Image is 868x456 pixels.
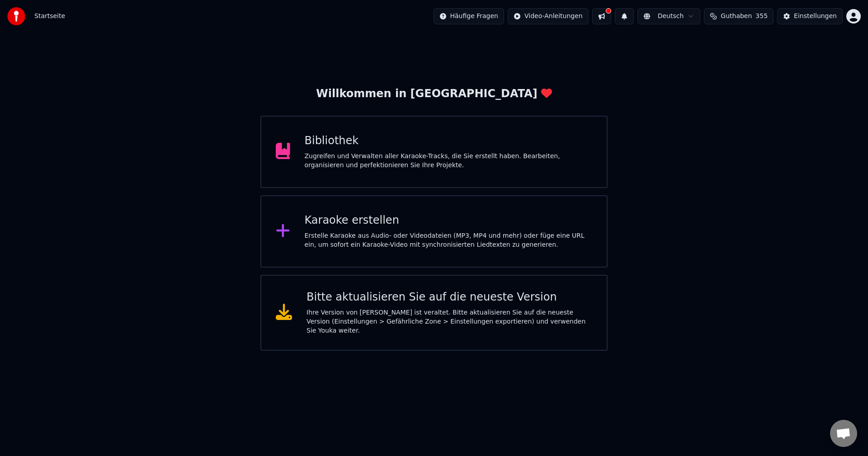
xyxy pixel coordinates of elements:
span: Guthaben [721,12,752,21]
span: 355 [755,12,768,21]
div: Bitte aktualisieren Sie auf die neueste Version [307,290,592,305]
a: Chat öffnen [830,420,857,447]
nav: breadcrumb [34,12,65,21]
button: Video-Anleitungen [508,8,589,24]
img: youka [7,7,25,25]
div: Erstelle Karaoke aus Audio- oder Videodateien (MP3, MP4 und mehr) oder füge eine URL ein, um sofo... [305,231,593,249]
div: Zugreifen und Verwalten aller Karaoke-Tracks, die Sie erstellt haben. Bearbeiten, organisieren un... [305,152,593,170]
button: Häufige Fragen [434,8,505,24]
button: Guthaben355 [704,8,774,24]
div: Karaoke erstellen [305,213,593,228]
span: Startseite [34,12,65,21]
div: Bibliothek [305,134,593,148]
button: Einstellungen [777,8,843,24]
div: Willkommen in [GEOGRAPHIC_DATA] [316,87,552,101]
div: Einstellungen [794,12,837,21]
div: Ihre Version von [PERSON_NAME] ist veraltet. Bitte aktualisieren Sie auf die neueste Version (Ein... [307,308,592,335]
